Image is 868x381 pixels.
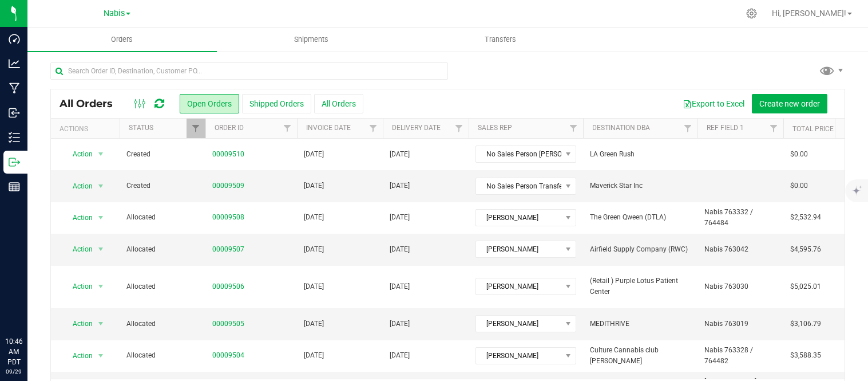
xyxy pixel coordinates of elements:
a: 00009505 [212,319,244,329]
span: $0.00 [790,149,808,160]
button: Shipped Orders [242,94,311,113]
inline-svg: Inbound [9,107,20,119]
span: select [94,348,108,364]
span: [PERSON_NAME] [476,278,561,294]
a: Filter [764,119,783,138]
span: The Green Qween (DTLA) [590,212,691,223]
span: $3,106.79 [790,319,821,329]
span: Nabis 763042 [704,244,748,255]
inline-svg: Manufacturing [9,83,20,94]
span: [PERSON_NAME] [476,316,561,332]
a: Order ID [215,124,244,132]
span: Culture Cannabis club [PERSON_NAME] [590,345,691,367]
span: Create new order [759,99,820,108]
span: $0.00 [790,180,808,191]
inline-svg: Inventory [9,132,20,143]
button: Open Orders [180,94,239,113]
span: LA Green Rush [590,149,691,160]
div: Manage settings [744,8,759,19]
span: [DATE] [304,350,324,361]
span: Allocated [126,319,199,329]
inline-svg: Dashboard [9,33,20,45]
span: Airfield Supply Company (RWC) [590,244,691,255]
iframe: Resource center unread badge [34,288,47,301]
button: All Orders [314,94,363,113]
span: Allocated [126,212,199,223]
button: Export to Excel [675,94,752,113]
span: (Retail ) Purple Lotus Patient Center [590,276,691,297]
a: 00009507 [212,244,244,255]
span: $3,588.35 [790,350,821,361]
a: Total Price [792,125,834,133]
span: Nabis 763332 / 764484 [704,207,776,229]
a: Shipments [217,28,406,52]
span: $5,025.01 [790,281,821,292]
p: 10:46 AM PDT [5,336,22,367]
a: 00009504 [212,350,244,361]
span: Created [126,180,199,191]
a: Ref Field 1 [707,124,744,132]
span: [DATE] [304,281,324,292]
span: All Orders [60,97,124,110]
span: Action [62,348,93,364]
span: No Sales Person [PERSON_NAME] Transfer [476,146,561,162]
span: Allocated [126,244,199,255]
span: Action [62,241,93,257]
span: Action [62,316,93,332]
span: select [94,146,108,162]
span: [DATE] [304,149,324,160]
a: Filter [564,119,583,138]
a: Sales Rep [478,124,512,132]
span: [DATE] [390,350,410,361]
a: Destination DBA [592,124,650,132]
span: MEDITHRIVE [590,319,691,329]
span: Orders [96,34,148,45]
span: Action [62,178,93,194]
span: Nabis 763030 [704,281,748,292]
span: select [94,241,108,257]
span: Maverick Star Inc [590,180,691,191]
span: $4,595.76 [790,244,821,255]
span: [DATE] [390,149,410,160]
span: [DATE] [304,244,324,255]
span: [DATE] [304,212,324,223]
span: select [94,178,108,194]
span: Nabis [104,9,125,18]
span: Action [62,210,93,226]
span: Hi, [PERSON_NAME]! [772,9,846,18]
span: [DATE] [390,319,410,329]
a: 00009508 [212,212,244,223]
a: Filter [364,119,383,138]
a: Filter [278,119,297,138]
a: Orders [27,28,217,52]
a: Status [129,124,153,132]
inline-svg: Reports [9,181,20,193]
span: [DATE] [304,319,324,329]
p: 09/29 [5,367,22,376]
iframe: Resource center [11,289,46,324]
span: select [94,316,108,332]
inline-svg: Outbound [9,156,20,168]
span: [DATE] [304,180,324,191]
a: Invoice Date [306,124,351,132]
span: Created [126,149,199,160]
span: select [94,278,108,294]
a: Transfers [406,28,595,52]
span: No Sales Person Transfer [476,178,561,194]
a: Filter [679,119,697,138]
span: Transfers [469,34,532,45]
a: Delivery Date [392,124,441,132]
span: Action [62,278,93,294]
a: Filter [450,119,469,138]
span: select [94,210,108,226]
span: [DATE] [390,212,410,223]
span: $2,532.94 [790,212,821,223]
span: [DATE] [390,244,410,255]
span: Allocated [126,350,199,361]
span: Nabis 763328 / 764482 [704,345,776,367]
span: [PERSON_NAME] [476,348,561,364]
button: Create new order [752,94,827,113]
input: Search Order ID, Destination, Customer PO... [50,62,448,80]
span: [PERSON_NAME] [476,210,561,226]
a: 00009510 [212,149,244,160]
